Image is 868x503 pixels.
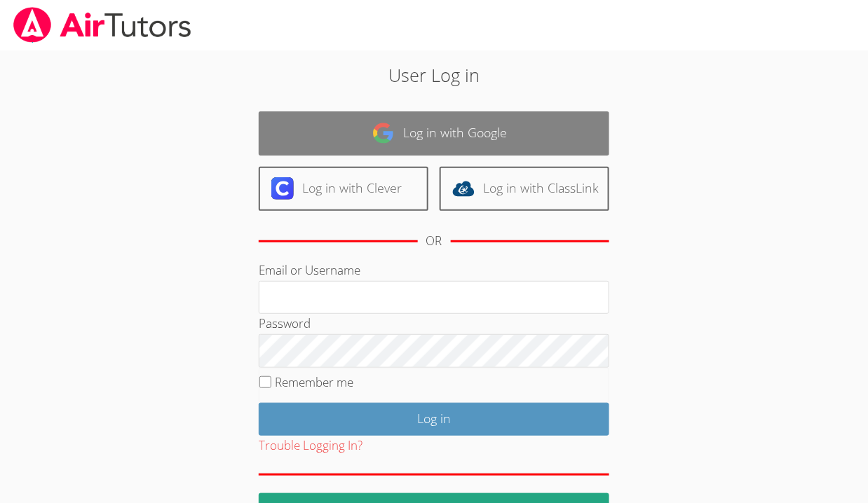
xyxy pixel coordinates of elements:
div: OR [426,231,442,251]
input: Log in [259,403,609,436]
img: classlink-logo-d6bb404cc1216ec64c9a2012d9dc4662098be43eaf13dc465df04b49fa7ab582.svg [452,177,475,200]
label: Email or Username [259,262,360,278]
img: clever-logo-6eab21bc6e7a338710f1a6ff85c0baf02591cd810cc4098c63d3a4b26e2feb20.svg [271,177,294,200]
a: Log in with Google [259,111,609,156]
h2: User Log in [200,62,669,88]
img: google-logo-50288ca7cdecda66e5e0955fdab243c47b7ad437acaf1139b6f446037453330a.svg [372,122,395,144]
button: Trouble Logging In? [259,436,362,456]
label: Remember me [275,374,353,390]
a: Log in with ClassLink [440,167,609,211]
a: Log in with Clever [259,167,428,211]
label: Password [259,315,311,331]
img: airtutors_banner-c4298cdbf04f3fff15de1276eac7730deb9818008684d7c2e4769d2f7ddbe033.png [12,7,193,43]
